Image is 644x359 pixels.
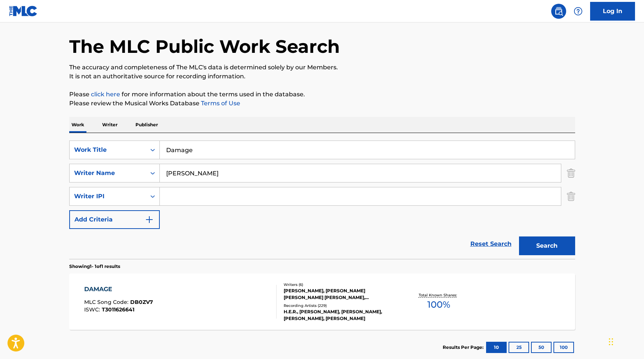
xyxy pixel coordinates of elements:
[567,164,575,182] img: Delete Criterion
[84,299,130,305] span: MLC Song Code :
[84,306,102,313] span: ISWC :
[69,72,575,81] p: It is not an authoritative source for recording information.
[9,6,38,16] img: MLC Logo
[553,342,574,353] button: 100
[74,145,141,154] div: Work Title
[145,215,154,224] img: 9d2ae6d4665cec9f34b9.svg
[574,7,583,16] img: help
[69,63,575,72] p: The accuracy and completeness of The MLC's data is determined solely by our Members.
[69,210,160,229] button: Add Criteria
[554,7,563,16] img: search
[69,35,340,58] h1: The MLC Public Work Search
[69,90,575,99] p: Please for more information about the terms used in the database.
[100,117,120,133] p: Writer
[74,169,141,178] div: Writer Name
[199,100,240,107] a: Terms of Use
[69,263,120,270] p: Showing 1 - 1 of 1 results
[427,298,450,311] span: 100 %
[551,4,566,19] a: Public Search
[284,308,397,322] div: H.E.R., [PERSON_NAME], [PERSON_NAME], [PERSON_NAME], [PERSON_NAME]
[102,306,134,313] span: T3011626641
[443,344,485,351] p: Results Per Page:
[509,342,529,353] button: 25
[419,292,459,298] p: Total Known Shares:
[91,91,120,98] a: click here
[69,99,575,108] p: Please review the Musical Works Database
[567,187,575,206] img: Delete Criterion
[607,323,644,359] iframe: Chat Widget
[284,282,397,287] div: Writers ( 6 )
[284,303,397,308] div: Recording Artists ( 229 )
[130,299,153,305] span: DB0ZV7
[467,236,515,252] a: Reset Search
[284,287,397,301] div: [PERSON_NAME], [PERSON_NAME] [PERSON_NAME] [PERSON_NAME], [PERSON_NAME], [PERSON_NAME], [PERSON_N...
[74,192,141,201] div: Writer IPI
[486,342,507,353] button: 10
[519,236,575,255] button: Search
[590,2,635,21] a: Log In
[69,141,575,259] form: Search Form
[609,331,613,353] div: Drag
[69,117,86,133] p: Work
[133,117,160,133] p: Publisher
[84,285,153,294] div: DAMAGE
[571,4,586,19] div: Help
[531,342,552,353] button: 50
[69,274,575,330] a: DAMAGEMLC Song Code:DB0ZV7ISWC:T3011626641Writers (6)[PERSON_NAME], [PERSON_NAME] [PERSON_NAME] [...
